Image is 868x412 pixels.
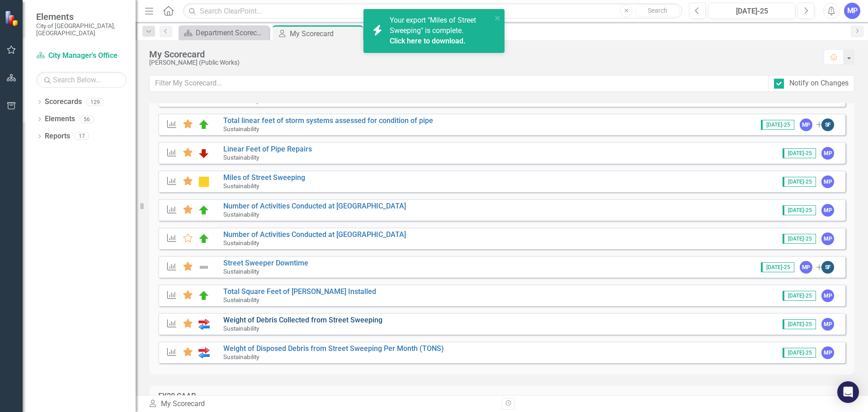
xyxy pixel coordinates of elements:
a: Click here to download. [390,37,466,45]
span: Your export "Miles of Street Sweeping" is complete. [390,16,490,47]
a: Reports [45,131,70,142]
a: Department Scorecard [181,27,267,38]
a: Miles of Street Sweeping [223,173,305,182]
input: Filter My Scorecard... [149,75,769,92]
div: My Scorecard [148,399,495,409]
small: Sustainability [223,211,259,218]
a: City Manager's Office [36,51,127,61]
div: MP [821,289,834,302]
small: Sustainability [223,268,259,275]
span: [DATE]-25 [783,205,816,215]
a: Number of Activities Conducted at [GEOGRAPHIC_DATA] [223,230,406,239]
a: Scorecards [45,97,82,107]
input: Search ClearPoint... [183,3,682,19]
div: Notify on Changes [789,78,849,89]
span: [DATE]-25 [783,148,816,158]
span: [DATE]-25 [783,177,816,187]
span: [DATE]-25 [783,319,816,329]
div: MP [821,147,834,160]
span: [DATE]-25 [783,234,816,244]
a: Number of Activities Conducted at [GEOGRAPHIC_DATA] [223,202,406,210]
a: Weight of Debris Collected from Street Sweeping [223,316,382,324]
div: 17 [75,133,89,140]
div: MP [821,232,834,245]
small: Sustainability [223,325,259,332]
span: Elements [36,11,127,22]
img: Monitoring Progress [198,176,210,187]
img: Proceeding as Planned [198,290,210,301]
a: Total Square Feet of [PERSON_NAME] Installed [223,287,376,296]
div: My Scorecard [149,49,815,59]
a: Total linear feet of storm systems assessed for condition of pipe [223,116,433,125]
small: Sustainability [223,296,259,303]
input: Search Below... [36,72,127,88]
button: MP [844,3,860,19]
small: Sustainability [223,239,259,246]
small: Sustainability [223,353,259,360]
img: Output [198,347,210,358]
img: Proceeding as Planned [198,233,210,244]
img: Reviewing for Improvement [198,148,210,159]
div: SF [821,118,834,131]
div: MP [821,318,834,331]
div: FY20 CAAP [158,391,196,402]
span: [DATE]-25 [783,291,816,301]
div: Department Scorecard [196,27,267,38]
a: Weight of Disposed Debris from Street Sweeping Per Month (TONS) [223,344,444,353]
small: Sustainability [223,182,259,189]
div: MP [821,175,834,188]
div: [PERSON_NAME] (Public Works) [149,59,815,66]
img: Proceeding as Planned [198,119,210,130]
a: Linear Feet of Pipe Repairs [223,145,312,153]
div: My Scorecard [290,28,361,39]
small: Sustainability [223,97,259,104]
small: Sustainability [223,125,259,133]
a: Street Sweeper Downtime [223,259,308,267]
img: Output [198,319,210,330]
img: ClearPoint Strategy [5,10,20,26]
button: close [495,13,501,23]
div: 56 [80,115,94,123]
div: SF [821,261,834,274]
div: Open Intercom Messenger [837,381,859,403]
div: 129 [86,98,104,106]
div: MP [800,261,812,274]
div: MP [821,204,834,217]
img: Proceeding as Planned [198,205,210,216]
img: Not Defined [198,262,210,273]
a: Elements [45,114,75,124]
span: Search [648,7,667,14]
button: Search [635,5,680,17]
small: Sustainability [223,154,259,161]
small: City of [GEOGRAPHIC_DATA], [GEOGRAPHIC_DATA] [36,22,127,37]
span: [DATE]-25 [761,262,794,272]
div: [DATE]-25 [712,6,792,17]
button: [DATE]-25 [708,3,795,19]
span: [DATE]-25 [761,120,794,130]
div: MP [800,118,812,131]
span: [DATE]-25 [783,348,816,358]
div: MP [821,346,834,359]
